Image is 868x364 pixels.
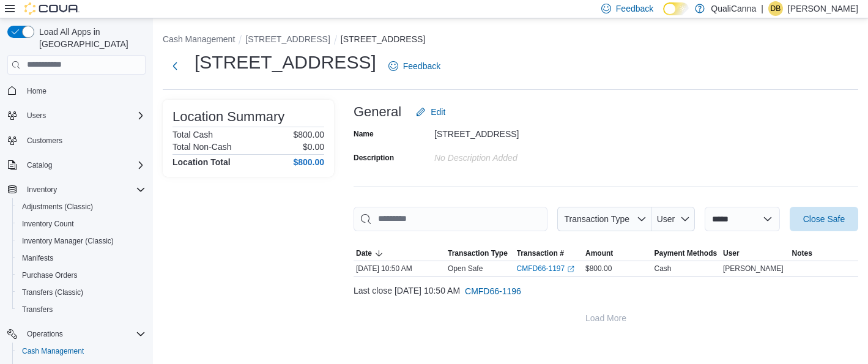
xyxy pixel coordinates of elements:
[354,129,374,139] label: Name
[17,251,146,266] span: Manifests
[17,234,119,248] a: Inventory Manager (Classic)
[354,207,547,231] input: This is a search bar. As you type, the results lower in the page will automatically filter.
[354,261,445,276] div: [DATE] 10:50 AM
[657,214,675,224] span: User
[12,232,150,250] button: Inventory Manager (Classic)
[22,288,83,297] span: Transfers (Classic)
[22,327,68,341] button: Operations
[293,157,324,167] h4: $800.00
[721,246,790,261] button: User
[22,182,62,197] button: Inventory
[2,82,150,100] button: Home
[22,158,57,173] button: Catalog
[354,105,401,119] h3: General
[27,160,52,170] span: Catalog
[354,279,858,303] div: Last close [DATE] 10:50 AM
[341,34,425,44] button: [STREET_ADDRESS]
[22,305,53,314] span: Transfers
[723,248,740,258] span: User
[434,124,598,139] div: [STREET_ADDRESS]
[22,158,146,173] span: Catalog
[293,130,324,139] p: $800.00
[172,130,213,139] h6: Total Cash
[17,344,89,358] a: Cash Management
[583,246,652,261] button: Amount
[17,344,146,358] span: Cash Management
[17,217,79,231] a: Inventory Count
[12,215,150,232] button: Inventory Count
[790,207,858,231] button: Close Safe
[403,60,440,72] span: Feedback
[768,1,783,16] div: Dallin Brenton
[564,214,629,224] span: Transaction Type
[172,110,284,124] h3: Location Summary
[22,133,67,148] a: Customers
[585,264,612,273] span: $800.00
[22,219,74,229] span: Inventory Count
[22,270,78,280] span: Purchase Orders
[22,108,146,123] span: Users
[12,250,150,267] button: Manifests
[17,285,146,300] span: Transfers (Classic)
[711,1,756,16] p: QualiCanna
[585,248,613,258] span: Amount
[163,33,858,48] nav: An example of EuiBreadcrumbs
[303,142,324,152] p: $0.00
[384,54,445,78] a: Feedback
[163,34,235,44] button: Cash Management
[2,325,150,343] button: Operations
[22,202,93,212] span: Adjustments (Classic)
[12,198,150,215] button: Adjustments (Classic)
[17,302,57,317] a: Transfers
[790,246,859,261] button: Notes
[434,148,598,163] div: No Description added
[771,1,781,16] span: DB
[356,248,372,258] span: Date
[354,306,858,330] button: Load More
[448,248,508,258] span: Transaction Type
[22,182,146,197] span: Inventory
[22,236,114,246] span: Inventory Manager (Classic)
[17,268,83,283] a: Purchase Orders
[788,1,858,16] p: [PERSON_NAME]
[2,107,150,124] button: Users
[2,181,150,198] button: Inventory
[652,246,721,261] button: Payment Methods
[354,153,394,163] label: Description
[651,207,695,231] button: User
[2,132,150,149] button: Customers
[195,50,376,75] h1: [STREET_ADDRESS]
[663,2,689,15] input: Dark Mode
[616,2,653,15] span: Feedback
[411,100,450,124] button: Edit
[460,279,526,303] button: CMFD66-1196
[22,327,146,341] span: Operations
[27,136,62,146] span: Customers
[22,83,146,98] span: Home
[12,343,150,360] button: Cash Management
[761,1,763,16] p: |
[448,264,483,273] p: Open Safe
[27,329,63,339] span: Operations
[27,86,46,96] span: Home
[172,157,231,167] h4: Location Total
[517,264,575,273] a: CMFD66-1197External link
[34,26,146,50] span: Load All Apps in [GEOGRAPHIC_DATA]
[27,111,46,121] span: Users
[22,253,53,263] span: Manifests
[2,157,150,174] button: Catalog
[163,54,187,78] button: Next
[17,268,146,283] span: Purchase Orders
[17,217,146,231] span: Inventory Count
[663,15,664,16] span: Dark Mode
[655,248,718,258] span: Payment Methods
[17,234,146,248] span: Inventory Manager (Classic)
[22,108,51,123] button: Users
[17,199,98,214] a: Adjustments (Classic)
[585,312,626,324] span: Load More
[517,248,564,258] span: Transaction #
[22,133,146,148] span: Customers
[431,106,445,118] span: Edit
[172,142,232,152] h6: Total Non-Cash
[723,264,784,273] span: [PERSON_NAME]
